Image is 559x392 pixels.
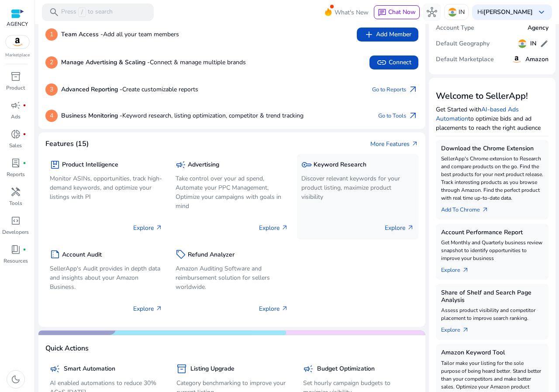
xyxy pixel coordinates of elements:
a: Explorearrow_outward [441,322,476,334]
p: 4 [45,110,58,122]
span: / [78,7,86,17]
p: Assess product visibility and competitor placement to improve search ranking. [441,306,543,322]
span: hub [427,7,437,17]
h5: Smart Automation [64,365,115,373]
p: Explore [385,223,414,232]
h5: Account Type [436,24,474,32]
p: Monitor ASINs, opportunities, track high-demand keywords, and optimize your listings with PI [50,174,162,201]
a: Go to Reportsarrow_outward [372,83,418,96]
b: Team Access - [61,30,103,38]
p: Explore [133,304,162,313]
p: SellerApp's Chrome extension to Research and compare products on the go. Find the best products f... [441,155,543,202]
span: dark_mode [10,374,21,385]
span: inventory_2 [176,364,187,374]
span: handyman [10,187,21,197]
p: Keyword research, listing optimization, competitor & trend tracking [61,111,304,120]
span: arrow_outward [281,224,288,231]
span: summarize [50,249,60,260]
h5: Keyword Research [314,161,366,169]
p: Explore [259,223,288,232]
span: campaign [50,364,60,374]
span: Add Member [364,29,411,40]
h5: Product Intelligence [62,161,118,169]
span: arrow_outward [407,224,414,231]
img: in.svg [518,39,527,48]
b: [PERSON_NAME] [483,8,533,16]
p: Amazon Auditing Software and reimbursement solution for sellers worldwide. [176,264,288,291]
h5: Download the Chrome Extension [441,145,543,153]
span: arrow_outward [411,140,418,147]
span: campaign [176,160,186,170]
span: arrow_outward [482,206,489,213]
p: 1 [45,28,58,41]
span: edit [540,39,549,48]
span: fiber_manual_record [23,161,26,165]
a: Go to Toolsarrow_outward [378,110,418,122]
p: Discover relevant keywords for your product listing, maximize product visibility [301,174,414,201]
span: campaign [10,100,21,111]
p: Explore [133,223,162,232]
span: campaign [303,364,314,374]
span: arrow_outward [462,267,469,274]
span: arrow_outward [408,84,418,95]
span: book_4 [10,244,21,255]
img: amazon.svg [511,54,522,65]
span: Connect [376,57,411,68]
img: in.svg [448,8,457,17]
h5: Advertising [188,161,219,169]
a: Explorearrow_outward [441,262,476,274]
h5: IN [530,40,536,48]
h5: Account Audit [62,251,102,259]
button: addAdd Member [357,28,418,42]
a: More Featuresarrow_outward [370,139,418,149]
p: Connect & manage multiple brands [61,58,246,67]
p: 2 [45,56,58,69]
h5: Default Geography [436,40,490,48]
button: chatChat Now [374,5,420,19]
span: link [376,57,387,68]
h5: Account Performance Report [441,229,543,236]
span: arrow_outward [155,305,162,312]
a: AI-based Ads Automation [436,105,519,123]
h4: Quick Actions [45,344,89,353]
h5: Share of Shelf and Search Page Analysis [441,289,543,304]
span: arrow_outward [155,224,162,231]
button: hub [423,3,441,21]
p: Press to search [61,7,113,17]
p: Get Monthly and Quarterly business review snapshot to identify opportunities to improve your busi... [441,239,543,262]
span: lab_profile [10,158,21,168]
span: package [50,160,60,170]
span: sell [176,249,186,260]
span: keyboard_arrow_down [536,7,547,17]
p: Create customizable reports [61,85,198,94]
h4: Features (15) [45,140,89,148]
p: AGENCY [7,20,28,28]
h5: Budget Optimization [317,365,375,373]
p: Developers [2,228,29,236]
p: 3 [45,83,58,96]
span: What's New [335,5,369,20]
span: fiber_manual_record [23,132,26,136]
p: Sales [9,142,22,149]
span: donut_small [10,129,21,139]
h5: Amazon Keyword Tool [441,349,543,357]
p: Marketplace [5,52,30,59]
h5: Amazon [525,56,549,63]
p: Product [6,84,25,92]
p: Ads [11,113,21,121]
b: Advanced Reporting - [61,85,122,94]
p: Hi [477,9,533,15]
p: Reports [7,170,25,178]
span: code_blocks [10,215,21,226]
p: SellerApp's Audit provides in depth data and insights about your Amazon Business. [50,264,162,291]
span: key [301,160,312,170]
p: IN [459,4,465,20]
img: amazon.svg [6,35,29,49]
span: arrow_outward [462,326,469,333]
b: Manage Advertising & Scaling - [61,58,150,66]
p: Tools [9,199,22,207]
span: Chat Now [388,8,416,16]
a: Add To Chrome [441,202,496,214]
span: fiber_manual_record [23,104,26,107]
p: Take control over your ad spend, Automate your PPC Management, Optimize your campaigns with goals... [176,174,288,211]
